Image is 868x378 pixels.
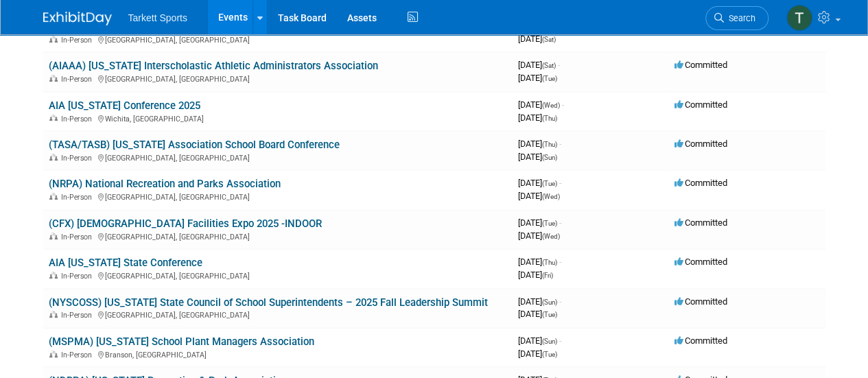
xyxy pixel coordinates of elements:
span: (Tue) [542,220,557,227]
a: AIA [US_STATE] State Conference [49,257,202,269]
span: In-Person [61,233,96,241]
img: In-Person Event [49,233,58,239]
span: (Sun) [542,338,557,345]
span: [DATE] [518,191,560,201]
span: - [559,217,561,228]
span: In-Person [61,272,96,281]
span: [DATE] [518,152,557,162]
div: [GEOGRAPHIC_DATA], [GEOGRAPHIC_DATA] [49,73,507,84]
img: ExhibitDay [43,12,112,25]
span: (Thu) [542,259,557,266]
div: [GEOGRAPHIC_DATA], [GEOGRAPHIC_DATA] [49,152,507,163]
span: [DATE] [518,270,553,280]
span: [DATE] [518,309,557,319]
span: (Sun) [542,298,557,306]
span: - [559,335,561,346]
span: Committed [675,217,727,228]
span: (Tue) [542,351,557,358]
span: [DATE] [518,217,561,228]
span: (Wed) [542,193,560,200]
span: In-Person [61,311,96,320]
img: In-Person Event [49,193,58,200]
span: - [559,257,561,267]
img: In-Person Event [49,351,58,357]
a: (MSPMA) [US_STATE] School Plant Managers Association [49,335,314,348]
a: (AIAAA) [US_STATE] Interscholastic Athletic Administrators Association [49,60,378,72]
span: [DATE] [518,178,561,188]
span: (Tue) [542,75,557,82]
span: (Sat) [542,36,556,43]
span: Search [724,13,755,23]
img: In-Person Event [49,154,58,161]
span: In-Person [61,193,96,202]
span: (Sun) [542,154,557,161]
div: Branson, [GEOGRAPHIC_DATA] [49,349,507,359]
a: Search [705,6,769,30]
span: In-Person [61,154,96,163]
img: In-Person Event [49,272,58,279]
span: (Tue) [542,311,557,318]
span: [DATE] [518,139,561,149]
span: (Thu) [542,115,557,122]
img: In-Person Event [49,311,58,318]
span: Committed [675,99,727,110]
span: [DATE] [518,257,561,267]
a: (CFX) [DEMOGRAPHIC_DATA] Facilities Expo 2025 -INDOOR [49,217,322,230]
span: (Thu) [542,141,557,148]
span: Committed [675,60,727,70]
div: [GEOGRAPHIC_DATA], [GEOGRAPHIC_DATA] [49,231,507,241]
span: [DATE] [518,60,560,70]
span: Committed [675,257,727,267]
div: [GEOGRAPHIC_DATA], [GEOGRAPHIC_DATA] [49,34,507,45]
span: [DATE] [518,73,557,83]
span: [DATE] [518,99,564,110]
span: In-Person [61,351,96,359]
span: In-Person [61,115,96,123]
span: In-Person [61,36,96,45]
span: In-Person [61,75,96,84]
img: In-Person Event [49,115,58,121]
img: Trent Gabbert [786,5,812,31]
span: [DATE] [518,335,561,346]
span: Committed [675,335,727,346]
span: [DATE] [518,34,556,44]
div: [GEOGRAPHIC_DATA], [GEOGRAPHIC_DATA] [49,191,507,202]
span: [DATE] [518,296,561,307]
span: Tarkett Sports [128,12,187,23]
span: - [559,139,561,149]
a: (NRPA) National Recreation and Parks Association [49,178,281,190]
span: [DATE] [518,231,560,241]
span: Committed [675,296,727,307]
span: [DATE] [518,113,557,123]
span: (Wed) [542,233,560,240]
a: AIA [US_STATE] Conference 2025 [49,99,200,112]
span: - [562,99,564,110]
div: Wichita, [GEOGRAPHIC_DATA] [49,113,507,123]
span: (Wed) [542,102,560,109]
span: Committed [675,139,727,149]
img: In-Person Event [49,36,58,43]
span: - [558,60,560,70]
div: [GEOGRAPHIC_DATA], [GEOGRAPHIC_DATA] [49,309,507,320]
a: (TASA/TASB) [US_STATE] Association School Board Conference [49,139,340,151]
span: - [559,296,561,307]
span: Committed [675,178,727,188]
a: (NYSCOSS) [US_STATE] State Council of School Superintendents – 2025 Fall Leadership Summit [49,296,488,309]
div: [GEOGRAPHIC_DATA], [GEOGRAPHIC_DATA] [49,270,507,281]
span: (Sat) [542,62,556,69]
span: (Tue) [542,180,557,187]
span: - [559,178,561,188]
img: In-Person Event [49,75,58,82]
span: (Fri) [542,272,553,279]
span: [DATE] [518,349,557,359]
